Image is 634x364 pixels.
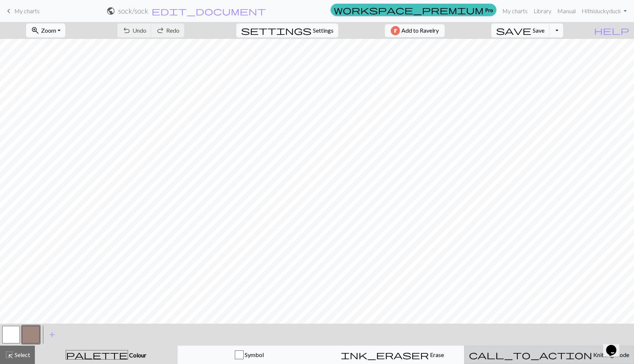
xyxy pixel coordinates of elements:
[48,330,57,340] span: add
[128,352,146,358] span: Colour
[236,23,338,37] button: SettingsSettings
[321,346,464,364] button: Erase
[579,4,630,18] a: Hithisluckyduck
[241,25,311,36] span: settings
[35,346,178,364] button: Colour
[491,23,550,37] button: Save
[241,26,311,35] i: Settings
[533,27,544,34] span: Save
[152,6,266,16] span: edit_document
[26,23,65,37] button: Zoom
[385,24,445,37] button: Add to Ravelry
[592,351,629,358] span: Knitting mode
[31,25,40,36] span: zoom_in
[244,351,264,358] span: Symbol
[313,26,334,35] span: Settings
[4,6,13,16] span: keyboard_arrow_left
[5,350,14,360] span: highlight_alt
[594,25,629,36] span: help
[429,351,444,358] span: Erase
[496,25,531,36] span: save
[401,26,439,35] span: Add to Ravelry
[499,4,531,18] a: My charts
[554,4,579,18] a: Manual
[118,7,148,15] h2: sock / sock
[14,351,30,358] span: Select
[66,350,128,360] span: palette
[531,4,554,18] a: Library
[14,7,40,14] span: My charts
[106,6,115,16] span: public
[41,27,56,34] span: Zoom
[331,4,496,16] a: Pro
[4,5,40,17] a: My charts
[603,335,627,357] iframe: chat widget
[341,350,429,360] span: ink_eraser
[391,26,400,35] img: Ravelry
[464,346,634,364] button: Knitting mode
[469,350,592,360] span: call_to_action
[178,346,321,364] button: Symbol
[334,5,484,15] span: workspace_premium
